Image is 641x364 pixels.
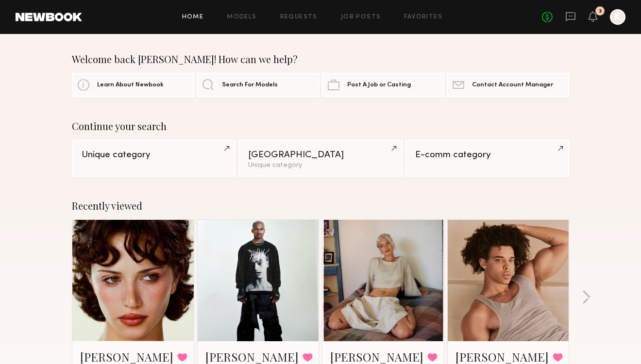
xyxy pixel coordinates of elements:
a: Favorites [404,14,442,20]
a: K [610,9,625,25]
a: Search For Models [197,73,319,97]
a: Requests [280,14,318,20]
div: 3 [599,9,602,14]
span: Contact Account Manager [472,82,553,88]
div: Welcome back [PERSON_NAME]! How can we help? [72,53,569,65]
div: Unique category [82,150,226,160]
a: Unique category [72,140,236,177]
a: Learn About Newbook [72,73,194,97]
a: [GEOGRAPHIC_DATA]Unique category [238,140,402,177]
a: Models [227,14,256,20]
div: Unique category [248,162,392,169]
a: E-comm category [405,140,569,177]
div: E-comm category [415,150,559,160]
span: Post A Job or Casting [347,82,411,88]
a: Job Posts [341,14,381,20]
div: Continue your search [72,120,569,132]
span: Learn About Newbook [97,82,164,88]
span: Search For Models [222,82,278,88]
a: Contact Account Manager [447,73,569,97]
a: Home [182,14,204,20]
a: Post A Job or Casting [322,73,444,97]
div: Recently viewed [72,200,569,212]
div: [GEOGRAPHIC_DATA] [248,150,392,160]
